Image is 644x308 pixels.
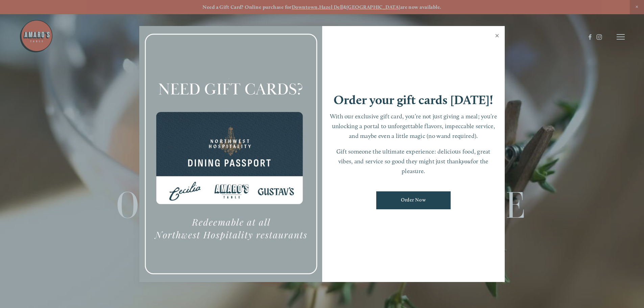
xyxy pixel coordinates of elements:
p: With our exclusive gift card, you’re not just giving a meal; you’re unlocking a portal to unforge... [329,112,498,141]
p: Gift someone the ultimate experience: delicious food, great vibes, and service so good they might... [329,147,498,176]
h1: Order your gift cards [DATE]! [334,94,493,106]
a: Order Now [376,191,451,209]
a: Close [491,27,504,46]
em: you [462,158,471,165]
